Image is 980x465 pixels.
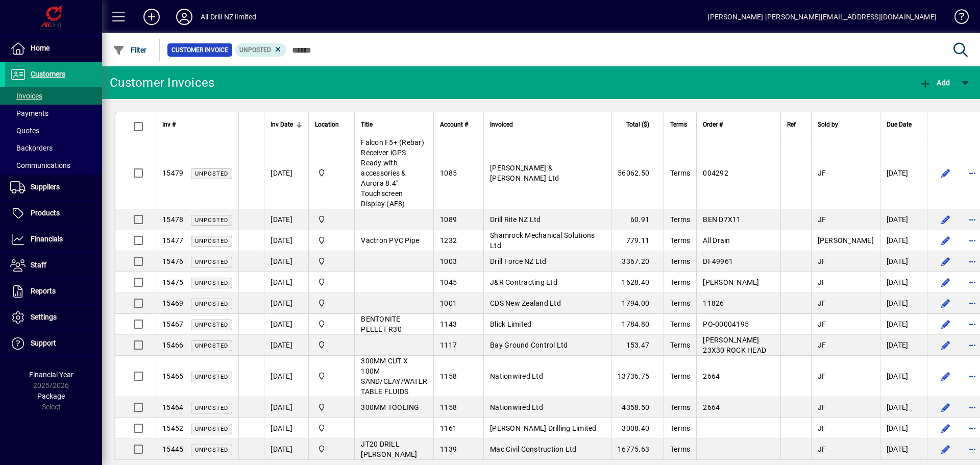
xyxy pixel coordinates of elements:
[10,92,42,100] span: Invoices
[703,257,733,265] span: DF49961
[162,215,183,224] span: 15478
[10,161,70,169] span: Communications
[195,374,228,380] span: Unposted
[239,46,271,54] span: Unposted
[818,424,826,432] span: JF
[818,320,826,328] span: JF
[264,314,308,335] td: [DATE]
[703,119,774,130] div: Order #
[490,257,547,265] span: Drill Force NZ Ltd
[887,119,912,130] span: Due Date
[162,236,183,244] span: 15477
[195,405,228,411] span: Unposted
[31,313,57,321] span: Settings
[315,339,348,351] span: All Drill NZ Limited
[670,215,690,224] span: Terms
[31,235,63,243] span: Financials
[361,403,419,411] span: 300MM TOOLING
[315,256,348,267] span: All Drill NZ Limited
[490,231,595,250] span: Shamrock Mechanical Solutions Ltd
[315,402,348,413] span: All Drill NZ Limited
[880,251,927,272] td: [DATE]
[670,278,690,286] span: Terms
[440,403,457,411] span: 1158
[670,372,690,380] span: Terms
[670,119,687,130] span: Terms
[440,236,457,244] span: 1232
[264,397,308,418] td: [DATE]
[162,445,183,453] span: 15445
[611,209,664,230] td: 60.91
[880,397,927,418] td: [DATE]
[917,74,952,92] button: Add
[490,278,557,286] span: J&R Contracting Ltd
[938,295,954,311] button: Edit
[315,119,339,130] span: Location
[938,253,954,270] button: Edit
[162,119,176,130] span: Inv #
[162,320,183,328] span: 15467
[611,293,664,314] td: 1794.00
[880,230,927,251] td: [DATE]
[162,341,183,349] span: 15466
[315,319,348,330] span: All Drill NZ Limited
[938,211,954,228] button: Edit
[168,8,201,26] button: Profile
[703,299,724,307] span: 11826
[938,165,954,181] button: Edit
[5,331,102,356] a: Support
[490,341,568,349] span: Bay Ground Control Ltd
[670,320,690,328] span: Terms
[703,215,741,224] span: BEN D7X11
[611,251,664,272] td: 3367.20
[611,314,664,335] td: 1784.80
[440,424,457,432] span: 1161
[361,357,427,396] span: 300MM CUT X 100M SAND/CLAY/WATER TABLE FLUIDS
[880,209,927,230] td: [DATE]
[611,230,664,251] td: 779.11
[162,403,183,411] span: 15464
[195,217,228,224] span: Unposted
[5,253,102,278] a: Staff
[315,235,348,246] span: All Drill NZ Limited
[670,424,690,432] span: Terms
[264,209,308,230] td: [DATE]
[611,335,664,356] td: 153.47
[235,43,287,57] mat-chip: Customer Invoice Status: Unposted
[938,316,954,332] button: Edit
[10,127,39,135] span: Quotes
[818,403,826,411] span: JF
[703,119,723,130] span: Order #
[670,169,690,177] span: Terms
[670,403,690,411] span: Terms
[5,139,102,157] a: Backorders
[264,439,308,460] td: [DATE]
[440,278,457,286] span: 1045
[264,137,308,209] td: [DATE]
[880,356,927,397] td: [DATE]
[490,424,597,432] span: [PERSON_NAME] Drilling Limited
[670,299,690,307] span: Terms
[110,41,150,59] button: Filter
[880,293,927,314] td: [DATE]
[938,368,954,384] button: Edit
[440,119,468,130] span: Account #
[315,277,348,288] span: All Drill NZ Limited
[195,322,228,328] span: Unposted
[315,298,348,309] span: All Drill NZ Limited
[938,232,954,249] button: Edit
[5,105,102,122] a: Payments
[818,119,838,130] span: Sold by
[938,399,954,415] button: Edit
[31,183,60,191] span: Suppliers
[947,2,967,35] a: Knowledge Base
[195,447,228,453] span: Unposted
[31,209,60,217] span: Products
[5,305,102,330] a: Settings
[880,137,927,209] td: [DATE]
[264,272,308,293] td: [DATE]
[195,426,228,432] span: Unposted
[201,9,257,25] div: All Drill NZ limited
[113,46,147,54] span: Filter
[264,418,308,439] td: [DATE]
